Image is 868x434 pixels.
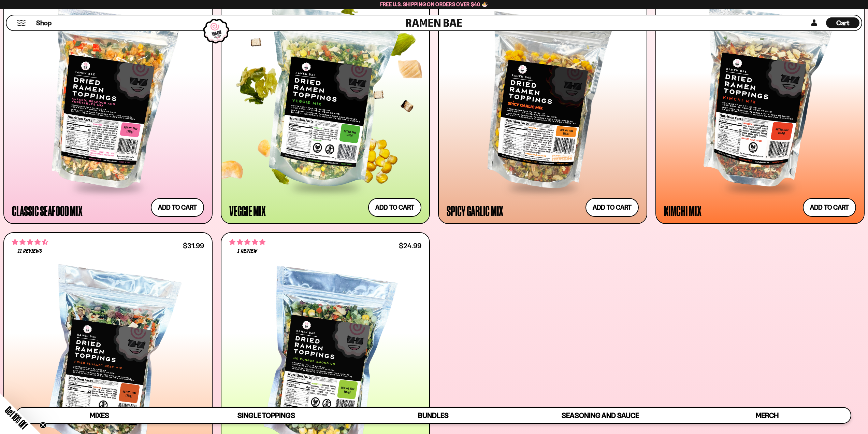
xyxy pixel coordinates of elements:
button: Add to cart [151,198,204,217]
span: Merch [756,411,779,420]
span: Bundles [418,411,449,420]
a: Shop [36,17,52,28]
div: Kimchi Mix [664,205,701,217]
a: Mixes [16,408,183,423]
div: Veggie Mix [229,205,266,217]
a: Seasoning and Sauce [517,408,684,423]
span: 5.00 stars [229,238,265,247]
div: Cart [826,15,859,30]
span: 4.64 stars [12,238,48,247]
a: Merch [684,408,851,423]
button: Mobile Menu Trigger [17,20,26,26]
span: Cart [836,19,850,27]
div: $31.99 [183,242,204,249]
span: Seasoning and Sauce [562,411,639,420]
div: $24.99 [399,242,421,249]
a: Bundles [350,408,517,423]
span: Shop [36,18,52,28]
span: Mixes [90,411,109,420]
div: Classic Seafood Mix [12,205,82,217]
span: Single Toppings [237,411,295,420]
button: Close teaser [40,422,46,429]
a: Single Toppings [183,408,350,423]
button: Add to cart [585,198,639,217]
span: 1 review [237,249,257,254]
div: Spicy Garlic Mix [447,205,503,217]
span: Get 10% Off [3,404,30,431]
button: Add to cart [803,198,856,217]
span: Free U.S. Shipping on Orders over $40 🍜 [380,1,488,8]
button: Add to cart [368,198,421,217]
span: 11 reviews [18,249,42,254]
